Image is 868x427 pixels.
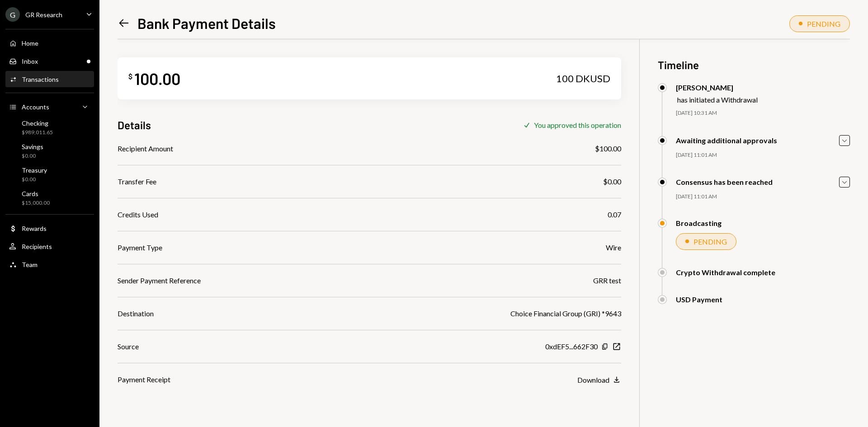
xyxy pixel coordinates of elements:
div: Credits Used [118,209,158,220]
div: $0.00 [22,176,47,183]
div: GR Research [25,11,62,19]
h3: Details [118,117,151,132]
div: Payment Receipt [118,374,170,385]
a: Rewards [5,220,94,236]
div: Awaiting additional approvals [676,136,777,145]
div: Wire [606,242,621,253]
div: [DATE] 10:31 AM [676,109,850,117]
div: Checking [22,119,53,127]
a: Recipients [5,238,94,254]
div: 100 DKUSD [556,72,610,85]
div: Recipients [22,243,52,250]
div: Rewards [22,225,47,232]
a: Team [5,256,94,272]
button: Download [577,375,621,385]
div: Inbox [22,57,38,65]
div: Accounts [22,103,49,111]
div: 0xdEF5...662F30 [545,341,598,352]
a: Home [5,35,94,51]
div: $0.00 [603,176,621,187]
h1: Bank Payment Details [137,14,276,32]
div: You approved this operation [534,121,621,129]
div: PENDING [693,237,727,246]
h3: Timeline [658,57,850,72]
div: Team [22,261,38,268]
div: 100.00 [134,68,180,89]
div: USD Payment [676,295,722,304]
div: Payment Type [118,242,162,253]
div: Home [22,39,38,47]
div: Destination [118,308,154,319]
div: Recipient Amount [118,143,173,154]
div: Source [118,341,139,352]
div: Savings [22,143,43,150]
div: $15,000.00 [22,199,50,207]
a: Transactions [5,71,94,87]
div: G [5,7,20,22]
div: Sender Payment Reference [118,275,201,286]
div: [DATE] 11:01 AM [676,151,850,159]
a: Inbox [5,53,94,69]
div: Broadcasting [676,219,722,227]
div: 0.07 [608,209,621,220]
div: has initiated a Withdrawal [677,95,758,104]
div: Choice Financial Group (GRI) *9643 [510,308,621,319]
a: Checking$989,011.65 [5,117,94,138]
div: Crypto Withdrawal complete [676,268,775,277]
div: Transfer Fee [118,176,156,187]
div: [PERSON_NAME] [676,83,758,92]
div: Transactions [22,75,59,83]
a: Savings$0.00 [5,140,94,162]
div: GRR test [593,275,621,286]
a: Treasury$0.00 [5,164,94,185]
div: Cards [22,190,50,197]
div: $100.00 [595,143,621,154]
a: Cards$15,000.00 [5,187,94,209]
div: $989,011.65 [22,129,53,136]
div: Treasury [22,166,47,174]
div: $0.00 [22,152,43,160]
div: Download [577,375,609,384]
div: Consensus has been reached [676,178,773,186]
div: PENDING [807,19,840,28]
div: [DATE] 11:01 AM [676,193,850,201]
a: Accounts [5,99,94,115]
div: $ [128,72,132,81]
